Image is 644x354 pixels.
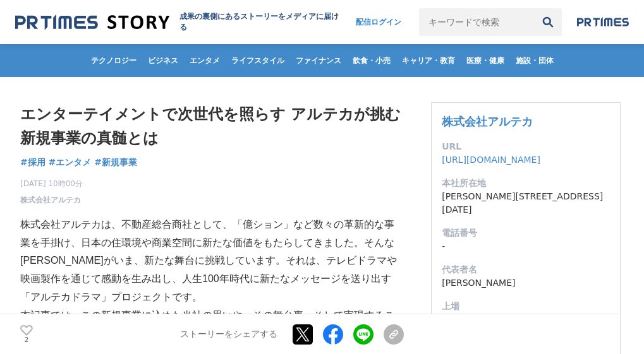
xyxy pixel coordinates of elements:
[461,56,509,66] span: 医療・健康
[291,56,346,66] span: ファイナンス
[15,14,169,31] img: 成果の裏側にあるストーリーをメディアに届ける
[15,11,343,33] a: 成果の裏側にあるストーリーをメディアに届ける 成果の裏側にあるストーリーをメディアに届ける
[442,276,610,290] dd: [PERSON_NAME]
[20,194,81,206] a: 株式会社アルテカ
[397,56,460,66] span: キャリア・教育
[20,216,404,307] p: 株式会社アルテカは、不動産総合商社として、「億ション」など数々の革新的な事業を手掛け、日本の住環境や商業空間に新たな価値をもたらしてきました。そんな[PERSON_NAME]がいま、新たな舞台に...
[291,44,346,77] a: ファイナンス
[442,263,610,276] dt: 代表者名
[49,156,92,169] a: #エンタメ
[49,156,92,168] span: #エンタメ
[442,140,610,153] dt: URL
[180,329,277,340] p: ストーリーをシェアする
[442,300,610,313] dt: 上場
[577,17,629,27] img: prtimes
[94,156,137,169] a: #新規事業
[20,156,46,168] span: #採用
[534,8,562,36] button: 検索
[185,44,225,77] a: エンタメ
[442,177,610,190] dt: 本社所在地
[343,8,414,36] a: 配信ログイン
[348,56,396,66] span: 飲食・小売
[20,307,404,343] p: 本記事では、この新規事業に込めた当社の思いや、その舞台裏、そして実現することで拡がる可能性について詳しく紹介します。
[511,44,559,77] a: 施設・団体
[442,115,533,128] a: 株式会社アルテカ
[143,44,183,77] a: ビジネス
[397,44,460,77] a: キャリア・教育
[86,44,142,77] a: テクノロジー
[20,102,404,151] h1: エンターテイメントで次世代を照らす アルテカが挑む新規事業の真髄とは
[143,56,183,66] span: ビジネス
[442,227,610,240] dt: 電話番号
[442,313,610,326] dd: 未上場
[86,56,142,66] span: テクノロジー
[185,56,225,66] span: エンタメ
[442,190,610,216] dd: [PERSON_NAME][STREET_ADDRESS][DATE]
[419,8,534,36] input: キーワードで検索
[179,11,344,33] h2: 成果の裏側にあるストーリーをメディアに届ける
[20,178,83,189] span: [DATE] 10時00分
[94,156,137,168] span: #新規事業
[348,44,396,77] a: 飲食・小売
[461,44,509,77] a: 医療・健康
[226,56,289,66] span: ライフスタイル
[226,44,289,77] a: ライフスタイル
[442,155,540,165] a: [URL][DOMAIN_NAME]
[20,337,33,343] p: 2
[442,240,610,253] dd: -
[511,56,559,66] span: 施設・団体
[20,156,46,169] a: #採用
